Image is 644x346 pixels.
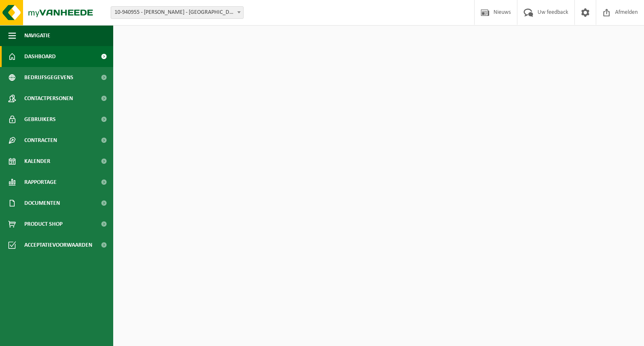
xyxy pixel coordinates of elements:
span: Product Shop [24,214,62,235]
span: Documenten [24,193,60,214]
span: Kalender [24,151,50,172]
span: Acceptatievoorwaarden [24,235,92,256]
iframe: chat widget [4,328,140,346]
span: 10-940955 - DECKERS MARC CVBA - KALMTHOUT [111,6,244,19]
span: Rapportage [24,172,57,193]
span: Contracten [24,130,57,151]
span: Contactpersonen [24,88,73,109]
span: Gebruikers [24,109,56,130]
span: Bedrijfsgegevens [24,67,73,88]
span: Navigatie [24,25,50,46]
span: 10-940955 - DECKERS MARC CVBA - KALMTHOUT [111,7,243,18]
span: Dashboard [24,46,56,67]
